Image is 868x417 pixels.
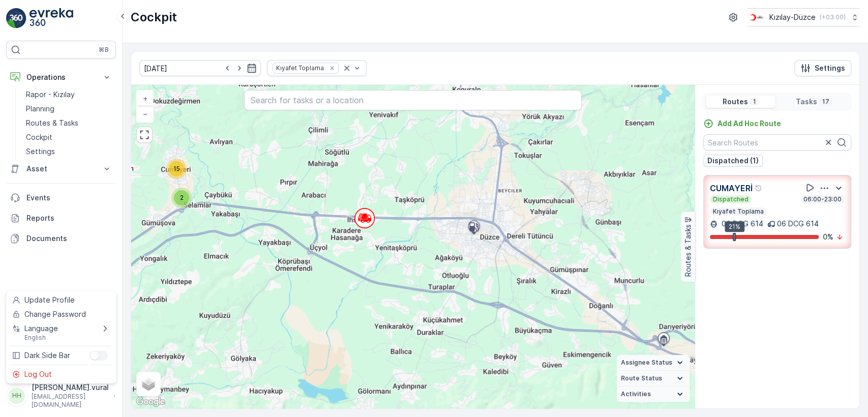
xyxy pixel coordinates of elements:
[29,8,73,28] img: logo_light-DOdMpM7g.png
[794,60,851,76] button: Settings
[6,159,116,179] button: Asset
[26,90,75,100] p: Rapor - Kızılay
[143,109,148,118] span: −
[32,393,109,409] p: [EMAIL_ADDRESS][DOMAIN_NAME]
[720,219,763,229] p: 06 DCG 614
[131,9,177,25] p: Cockpit
[725,221,744,232] div: 21%
[26,72,96,82] p: Operations
[244,90,582,110] input: Search for tasks or a location
[769,12,816,22] p: Kızılay-Düzce
[617,371,690,386] summary: Route Status
[777,219,819,229] p: 06 DCG 614
[821,98,830,106] p: 17
[6,228,116,249] a: Documents
[22,144,116,159] a: Settings
[22,102,116,116] a: Planning
[24,350,70,361] span: Dark Side Bar
[703,155,763,167] button: Dispatched (1)
[24,323,58,334] span: Language
[823,232,833,242] p: 0 %
[617,355,690,371] summary: Assignee Status
[802,195,843,203] p: 06:00-23:00
[26,146,55,157] p: Settings
[26,164,96,174] p: Asset
[707,156,759,166] p: Dispatched (1)
[712,195,750,203] p: Dispatched
[755,184,763,192] div: Help Tooltip Icon
[273,63,325,73] div: Kıyafet Toplama
[6,382,116,409] button: HH[PERSON_NAME].vural[EMAIL_ADDRESS][DOMAIN_NAME]
[24,334,58,342] span: English
[6,291,116,383] ul: Menu
[173,165,180,172] span: 15
[26,118,78,128] p: Routes & Tasks
[326,64,338,72] div: Remove Kıyafet Toplama
[137,91,153,106] a: Zoom In
[26,132,52,142] p: Cockpit
[26,104,54,114] p: Planning
[710,182,753,194] p: CUMAYERİ
[6,67,116,87] button: Operations
[24,295,75,305] span: Update Profile
[820,13,846,21] p: ( +03:00 )
[9,388,25,404] div: HH
[617,386,690,402] summary: Activities
[22,116,116,130] a: Routes & Tasks
[180,194,184,201] span: 2
[134,395,167,408] img: Google
[796,97,817,107] p: Tasks
[815,63,845,73] p: Settings
[99,46,109,54] p: ⌘B
[137,373,160,395] a: Layers
[722,97,747,107] p: Routes
[621,359,672,367] span: Assignee Status
[26,213,112,223] p: Reports
[717,118,781,129] p: Add Ad Hoc Route
[683,225,693,277] p: Routes & Tasks
[6,8,26,28] img: logo
[621,374,662,382] span: Route Status
[703,134,851,151] input: Search Routes
[166,159,187,179] div: 15
[22,87,116,102] a: Rapor - Kızılay
[139,60,261,76] input: dd/mm/yyyy
[6,208,116,228] a: Reports
[621,390,651,398] span: Activities
[747,8,860,26] button: Kızılay-Düzce(+03:00)
[22,130,116,144] a: Cockpit
[752,98,757,106] p: 1
[24,369,52,379] span: Log Out
[26,233,112,244] p: Documents
[24,309,86,319] span: Change Password
[6,188,116,208] a: Events
[134,395,167,408] a: Open this area in Google Maps (opens a new window)
[143,94,147,103] span: +
[32,382,109,393] p: [PERSON_NAME].vural
[171,188,192,208] div: 2
[747,12,765,23] img: download_svj7U3e.png
[712,207,765,216] p: Kıyafet Toplama
[137,106,153,122] a: Zoom Out
[26,193,112,203] p: Events
[703,118,781,129] a: Add Ad Hoc Route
